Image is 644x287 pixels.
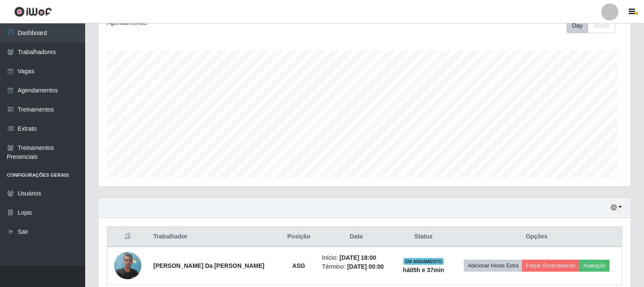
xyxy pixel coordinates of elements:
[322,253,391,262] li: Início:
[281,227,317,247] th: Posição
[14,6,52,17] img: CoreUI Logo
[153,262,264,269] strong: [PERSON_NAME] Da [PERSON_NAME]
[566,18,615,33] div: First group
[464,260,522,272] button: Adicionar Horas Extra
[322,262,391,271] li: Término:
[114,247,141,284] img: 1754604170144.jpeg
[451,227,622,247] th: Opções
[317,227,396,247] th: Data
[522,260,579,272] button: Forçar Encerramento
[339,254,376,261] time: [DATE] 18:00
[566,18,622,33] div: Toolbar with button groups
[588,18,615,33] button: Month
[292,262,305,269] strong: ASG
[403,267,444,273] strong: há 05 h e 37 min
[396,227,452,247] th: Status
[403,258,444,265] span: EM ANDAMENTO
[566,18,588,33] button: Day
[579,260,609,272] button: Avaliação
[148,227,281,247] th: Trabalhador
[347,263,384,270] time: [DATE] 00:00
